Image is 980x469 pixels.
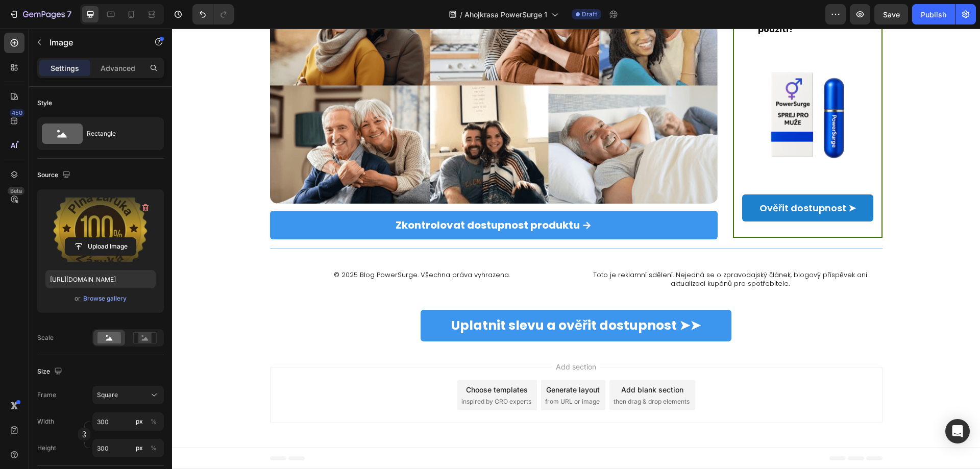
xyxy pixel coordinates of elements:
[133,415,145,428] button: %
[67,8,71,20] p: 7
[51,63,79,73] p: Settings
[172,29,980,469] iframe: Design area
[374,356,428,366] div: Generate layout
[75,292,81,305] span: or
[874,4,908,24] button: Save
[92,439,164,457] input: px%
[37,417,54,426] label: Width
[582,10,597,19] span: Draft
[101,63,135,73] p: Advanced
[97,390,118,400] span: Square
[98,182,546,211] a: Zkontrolovat dostupnost produktu →
[65,237,136,256] button: Upload Image
[912,4,955,24] button: Publish
[148,415,160,428] button: px
[136,417,143,426] div: px
[407,242,709,260] p: Toto je reklamní sdělení. Nejedná se o zpravodajský článek, blogový příspěvek ani aktualizaci kup...
[37,168,72,182] div: Source
[192,4,234,24] div: Undo/Redo
[380,333,428,343] span: Add section
[133,442,145,454] button: %
[151,443,157,453] div: %
[37,443,56,453] label: Height
[373,368,428,378] span: from URL or image
[37,390,56,400] label: Frame
[83,293,127,304] button: Browse gallery
[45,270,156,288] input: https://example.com/image.jpg
[224,190,420,203] p: Zkontrolovat dostupnost produktu →
[294,356,356,366] div: Choose templates
[99,242,401,251] p: © 2025 Blog PowerSurge. Všechna práva vyhrazena.
[37,98,52,108] div: Style
[136,443,143,453] div: px
[883,10,900,19] span: Save
[50,36,136,48] p: Image
[460,9,462,20] span: /
[37,333,54,342] div: Scale
[921,9,946,20] div: Publish
[151,417,157,426] div: %
[945,419,970,443] div: Open Intercom Messenger
[148,442,160,454] button: px
[587,174,684,185] p: Ověřit dostupnost ➤
[442,368,518,378] span: then drag & drop elements
[449,356,511,366] div: Add blank section
[570,166,701,193] a: Ověřit dostupnost ➤
[570,21,701,152] img: gempages_578032762192134844-3760b4a3-2472-425e-bd61-69f38fe713eb.png
[92,386,164,404] button: Square
[83,294,127,303] div: Browse gallery
[464,9,547,20] span: Ahojkrasa PowerSurge 1
[37,365,64,379] div: Size
[279,289,529,306] p: Uplatnit slevu a ověřit dostupnost ➤➤
[87,122,149,145] div: Rectangle
[92,412,164,431] input: px%
[249,281,559,313] a: Uplatnit slevu a ověřit dostupnost ➤➤
[289,368,359,378] span: inspired by CRO experts
[10,109,24,117] div: 450
[4,4,76,24] button: 7
[8,187,24,195] div: Beta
